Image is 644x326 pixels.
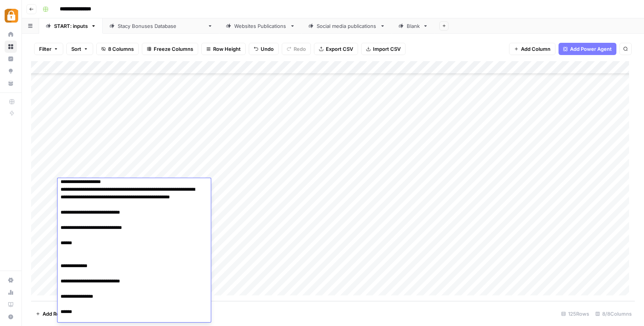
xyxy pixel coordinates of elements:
[407,22,420,30] div: Blank
[5,6,17,25] button: Workspace: Adzz
[5,41,17,53] a: Browse
[5,274,17,286] a: Settings
[39,45,51,53] span: Filter
[54,22,88,30] div: START: inputs
[5,53,17,65] a: Insights
[592,308,635,320] div: 8/8 Columns
[5,9,18,23] img: Adzz Logo
[5,65,17,77] a: Opportunities
[5,311,17,323] button: Help + Support
[361,43,406,55] button: Import CSV
[39,18,103,34] a: START: inputs
[314,43,358,55] button: Export CSV
[521,45,550,53] span: Add Column
[234,22,287,30] div: Websites Publications
[509,43,555,55] button: Add Column
[31,308,68,320] button: Add Row
[282,43,311,55] button: Redo
[373,45,401,53] span: Import CSV
[302,18,392,34] a: Social media publications
[96,43,139,55] button: 8 Columns
[570,45,612,53] span: Add Power Agent
[5,77,17,89] a: Your Data
[108,45,134,53] span: 8 Columns
[34,43,63,55] button: Filter
[201,43,246,55] button: Row Height
[5,298,17,311] a: Learning Hub
[5,286,17,298] a: Usage
[558,308,592,320] div: 125 Rows
[5,28,17,41] a: Home
[294,45,306,53] span: Redo
[326,45,353,53] span: Export CSV
[118,22,204,30] div: [PERSON_NAME] Bonuses Database
[261,45,274,53] span: Undo
[103,18,219,34] a: [PERSON_NAME] Bonuses Database
[249,43,279,55] button: Undo
[392,18,435,34] a: Blank
[317,22,377,30] div: Social media publications
[213,45,241,53] span: Row Height
[71,45,81,53] span: Sort
[219,18,302,34] a: Websites Publications
[43,310,64,318] span: Add Row
[154,45,193,53] span: Freeze Columns
[142,43,198,55] button: Freeze Columns
[559,43,616,55] button: Add Power Agent
[66,43,93,55] button: Sort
